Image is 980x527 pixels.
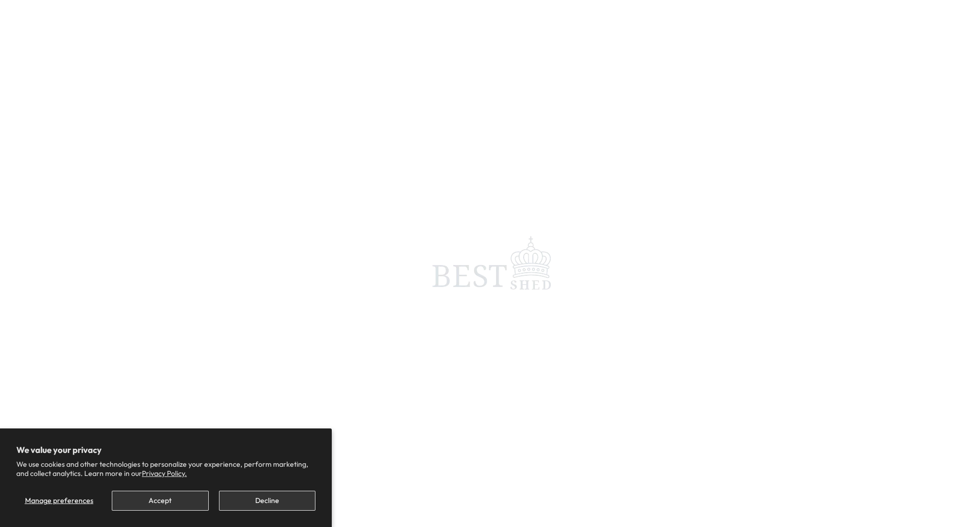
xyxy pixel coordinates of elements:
a: Privacy Policy. [142,469,187,478]
h2: We value your privacy [16,445,315,455]
button: Decline [219,491,315,511]
button: Manage preferences [16,491,102,511]
span: Manage preferences [25,496,93,505]
button: Accept [112,491,208,511]
p: We use cookies and other technologies to personalize your experience, perform marketing, and coll... [16,460,315,478]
